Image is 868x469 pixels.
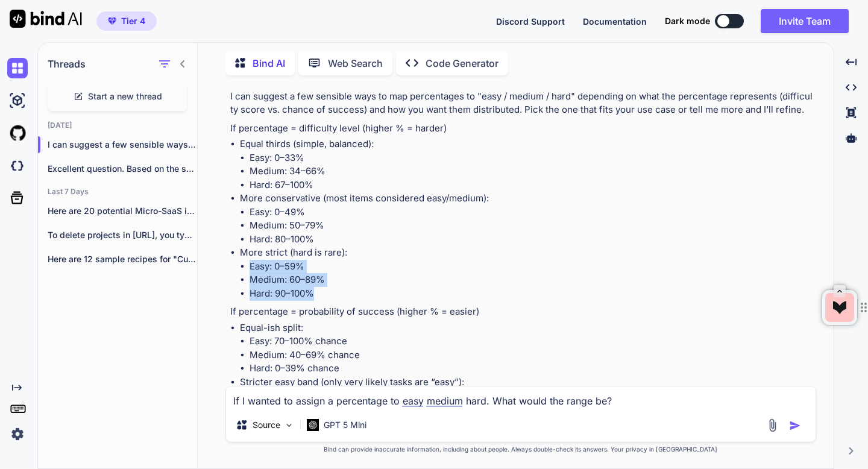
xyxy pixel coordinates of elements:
[10,10,82,28] img: Bind AI
[7,58,28,78] img: chat
[250,348,814,362] li: Medium: 40–69% chance
[328,56,383,71] p: Web Search
[583,16,647,27] span: Documentation
[240,246,814,300] li: More strict (hard is rare):
[250,273,814,287] li: Medium: 60–89%
[7,424,28,444] img: settings
[48,57,86,71] h1: Threads
[496,16,565,27] span: Discord Support
[253,419,280,431] p: Source
[250,362,814,376] li: Hard: 0–39% chance
[250,178,814,192] li: Hard: 67–100%
[96,11,157,31] button: premiumTier 4
[665,15,710,27] span: Dark mode
[250,151,814,165] li: Easy: 0–33%
[38,121,197,130] h2: [DATE]
[284,420,294,430] img: Pick Models
[496,15,565,28] button: Discord Support
[230,305,814,319] p: If percentage = probability of success (higher % = easier)
[789,420,801,432] img: icon
[761,9,849,33] button: Invite Team
[250,335,814,348] li: Easy: 70–100% chance
[108,17,116,25] img: premium
[240,192,814,246] li: More conservative (most items considered easy/medium):
[766,418,779,432] img: attachment
[48,205,197,217] p: Here are 20 potential Micro-SaaS ideas based...
[307,419,319,430] img: GPT 5 Mini
[48,163,197,175] p: Excellent question. Based on the screens...
[38,187,197,197] h2: Last 7 Days
[324,419,366,431] p: GPT 5 Mini
[250,233,814,247] li: Hard: 80–100%
[250,206,814,219] li: Easy: 0–49%
[426,56,498,71] p: Code Generator
[121,15,145,27] span: Tier 4
[253,56,285,71] p: Bind AI
[48,253,197,265] p: Here are 12 sample recipes for "Culinary...
[240,321,814,376] li: Equal-ish split:
[225,445,816,454] p: Bind can provide inaccurate information, including about people. Always double-check its answers....
[250,287,814,301] li: Hard: 90–100%
[250,165,814,178] li: Medium: 34–66%
[240,376,814,430] li: Stricter easy band (only very likely tasks are “easy”):
[240,137,814,192] li: Equal thirds (simple, balanced):
[88,90,162,102] span: Start a new thread
[583,15,647,28] button: Documentation
[250,260,814,274] li: Easy: 0–59%
[250,219,814,233] li: Medium: 50–79%
[230,90,814,117] p: I can suggest a few sensible ways to map percentages to "easy / medium / hard" depending on what ...
[7,90,28,111] img: ai-studio
[230,122,814,136] p: If percentage = difficulty level (higher % = harder)
[48,139,197,151] p: I can suggest a few sensible ways to map...
[48,229,197,241] p: To delete projects in [URL], you typically...
[7,156,28,176] img: darkCloudIdeIcon
[7,123,28,143] img: githubLight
